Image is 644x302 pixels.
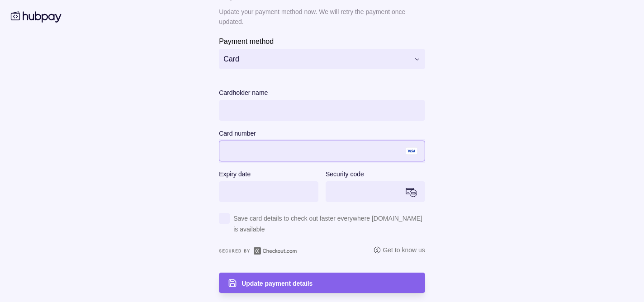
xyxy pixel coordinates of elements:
label: Payment method [219,36,274,47]
span: Get to know us [374,245,425,255]
button: Save card details to check out faster everywhere [DOMAIN_NAME] is available [219,213,425,240]
label: Expiry date [219,169,251,179]
p: Update your payment method now. We will retry the payment once updated. [219,7,425,27]
p: Payment method [219,38,274,45]
label: Card number [219,128,256,139]
label: Security code [326,169,364,179]
span: Save card details to check out faster everywhere [DOMAIN_NAME] is available [233,213,425,235]
button: Get to know us [374,245,425,257]
span: Update payment details [241,280,313,287]
label: Cardholder name [219,87,268,98]
button: Update payment details [219,273,425,293]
